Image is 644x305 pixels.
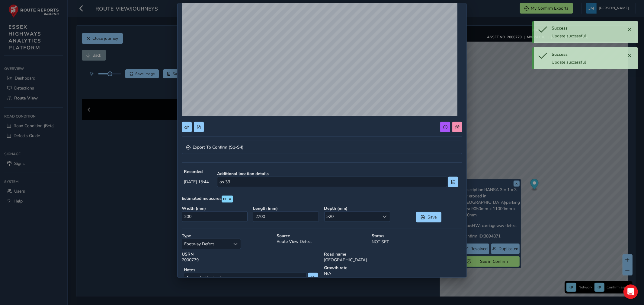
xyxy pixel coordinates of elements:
[552,25,568,31] span: Success
[277,233,367,239] strong: Source
[552,33,625,39] div: Update successful
[193,145,244,149] span: Export To Confirm (S1-S4)
[182,233,273,239] strong: Type
[180,249,322,265] div: 2000779
[416,212,441,222] button: Save
[324,206,391,211] strong: Depth ( mm )
[231,239,241,249] div: Select a type
[184,179,209,185] span: [DATE] 15:44
[274,231,370,251] div: Route View Defect
[182,196,222,202] strong: Estimated measures
[324,251,463,257] strong: Road name
[322,263,465,288] div: N/A
[253,206,320,211] strong: Length ( mm )
[184,267,318,273] strong: Notes
[427,214,437,220] span: Save
[552,59,625,65] div: Update successful
[182,251,320,257] strong: USRN
[324,265,463,271] strong: Growth rate
[182,141,463,154] a: Expand
[184,169,209,175] strong: Recorded
[625,25,634,34] button: Close
[625,52,634,60] button: Close
[372,233,463,239] strong: Status
[182,239,231,249] span: Footway Defect
[322,249,465,265] div: [GEOGRAPHIC_DATA]
[552,52,568,57] span: Success
[223,197,231,202] span: BETA
[372,239,463,245] p: NOT SET
[217,171,458,177] strong: Additional location details
[623,285,638,299] div: Open Intercom Messenger
[182,206,249,211] strong: Width ( mm )
[325,212,380,222] span: >20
